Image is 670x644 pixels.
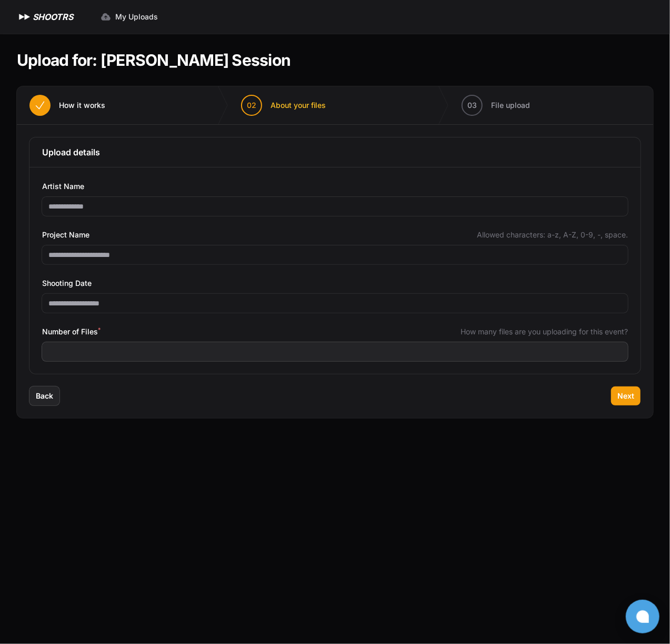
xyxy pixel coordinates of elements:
button: 03 File upload [449,86,543,124]
span: Project Name [42,229,89,241]
span: File upload [491,100,530,111]
span: How it works [59,100,105,111]
span: Allowed characters: a-z, A-Z, 0-9, -, space. [477,230,628,240]
button: Back [29,387,59,405]
button: 02 About your files [228,86,339,124]
span: Number of Files [42,325,101,338]
span: My Uploads [115,12,158,22]
a: My Uploads [94,7,164,26]
span: How many files are you uploading for this event? [461,326,628,337]
h1: SHOOTRS [33,11,73,23]
span: Back [36,391,53,401]
button: Open chat window [626,600,659,633]
span: Artist Name [42,180,84,193]
button: Next [611,387,641,405]
span: About your files [271,100,326,111]
span: 03 [467,100,477,111]
h3: Upload details [42,146,628,158]
img: SHOOTRS [17,11,33,23]
h1: Upload for: [PERSON_NAME] Session [17,51,291,70]
a: SHOOTRS SHOOTRS [17,11,73,23]
button: How it works [17,86,118,124]
span: Next [617,391,634,401]
span: 02 [247,100,256,111]
span: Shooting Date [42,277,92,290]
